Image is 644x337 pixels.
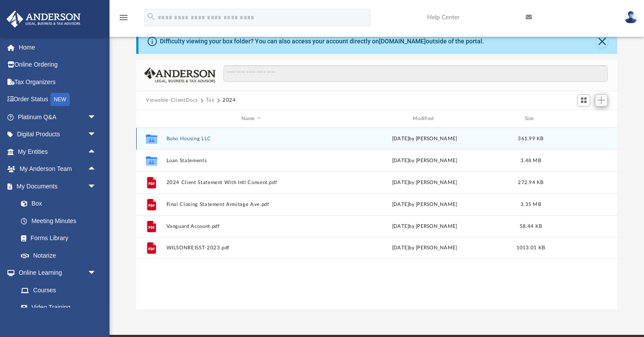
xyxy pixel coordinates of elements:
button: Vanguard Account.pdf [166,223,336,229]
span: arrow_drop_down [88,177,105,195]
span: 1013.01 KB [517,246,545,251]
span: arrow_drop_up [88,143,105,161]
a: Box [12,195,101,213]
button: Close [596,35,608,48]
a: My Documentsarrow_drop_down [6,177,105,195]
div: NEW [50,93,70,106]
span: 3.35 MB [520,202,541,207]
a: Forms Library [12,230,101,247]
a: Meeting Minutes [12,212,105,230]
span: arrow_drop_up [88,160,105,178]
i: search [146,12,156,21]
i: menu [118,12,129,23]
img: User Pic [624,11,637,24]
div: Size [513,115,548,123]
div: id [140,115,162,123]
span: arrow_drop_down [88,126,105,144]
div: [DATE] by [PERSON_NAME] [340,157,510,165]
a: Video Training [12,299,101,316]
a: My Anderson Teamarrow_drop_up [6,160,105,178]
button: Tax [206,96,215,104]
div: [DATE] by [PERSON_NAME] [340,245,510,252]
button: Viewable-ClientDocs [146,96,198,104]
div: [DATE] by [PERSON_NAME] [340,201,510,209]
a: Order StatusNEW [6,91,110,109]
div: Difficulty viewing your box folder? You can also access your account directly on outside of the p... [160,37,484,46]
button: Boho Housing LLC [166,136,336,142]
input: Search files and folders [223,65,608,82]
span: 272.94 KB [518,180,543,185]
div: id [552,115,613,123]
a: Courses [12,281,105,299]
img: Anderson Advisors Platinum Portal [4,11,83,28]
button: Loan Statements [166,158,336,163]
a: My Entitiesarrow_drop_up [6,143,110,160]
div: [DATE] by [PERSON_NAME] [340,223,510,231]
span: 361.99 KB [518,136,543,141]
div: [DATE] by [PERSON_NAME] [340,179,510,187]
a: menu [118,17,129,23]
a: Tax Organizers [6,73,110,91]
button: 2024 Client Statement With Intl Consent.pdf [166,180,336,185]
button: Switch to Grid View [577,94,591,106]
a: Home [6,39,110,56]
div: Modified [340,115,510,123]
button: Final Closing Statement Armitage Ave.pdf [166,202,336,207]
a: Digital Productsarrow_drop_down [6,126,110,143]
div: [DATE] by [PERSON_NAME] [340,135,510,143]
div: grid [136,128,617,309]
a: Online Ordering [6,56,110,74]
button: 2024 [223,96,236,104]
a: Notarize [12,247,105,264]
button: WILSONREISST-2023.pdf [166,245,336,251]
span: arrow_drop_down [88,108,105,126]
span: arrow_drop_down [88,264,105,282]
span: 58.44 KB [520,224,542,229]
a: [DOMAIN_NAME] [379,38,426,45]
button: Add [595,94,608,106]
div: Name [166,115,336,123]
a: Online Learningarrow_drop_down [6,264,105,282]
span: 3.48 MB [520,158,541,163]
a: Platinum Q&Aarrow_drop_down [6,108,110,126]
